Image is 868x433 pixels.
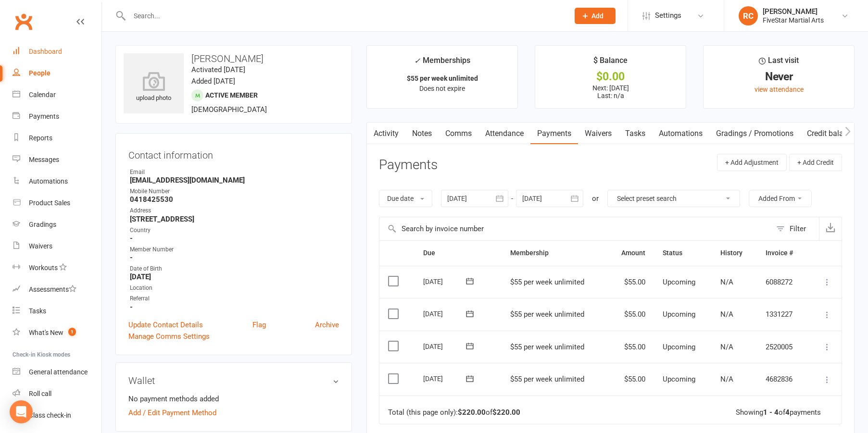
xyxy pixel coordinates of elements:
[130,226,339,235] div: Country
[130,284,339,293] div: Location
[128,146,339,161] h3: Contact information
[578,123,618,145] a: Waivers
[13,127,101,149] a: Reports
[128,407,216,419] a: Add / Edit Payment Method
[10,400,33,423] div: Open Intercom Messenger
[407,74,478,82] strong: $55 per week unlimited
[29,411,71,419] div: Class check-in
[13,322,101,344] a: What's New1
[130,264,339,273] div: Date of Birth
[423,371,467,386] div: [DATE]
[755,86,804,93] a: view attendance
[720,310,733,319] span: N/A
[419,85,465,92] span: Does not expire
[124,53,344,64] h3: [PERSON_NAME]
[415,241,502,265] th: Due
[29,390,51,397] div: Roll call
[130,245,339,254] div: Member Number
[757,331,808,363] td: 2520005
[130,303,339,311] strong: -
[763,408,779,417] strong: 1 - 4
[763,7,824,16] div: [PERSON_NAME]
[757,298,808,331] td: 1331227
[663,375,695,384] span: Upcoming
[128,375,339,386] h3: Wallet
[720,375,733,384] span: N/A
[13,84,101,106] a: Calendar
[130,272,339,281] strong: [DATE]
[191,105,267,114] span: [DEMOGRAPHIC_DATA]
[423,306,467,321] div: [DATE]
[29,307,46,315] div: Tasks
[315,319,339,331] a: Archive
[13,279,101,300] a: Assessments
[736,408,821,417] div: Showing of payments
[29,177,68,185] div: Automations
[130,215,339,223] strong: [STREET_ADDRESS]
[414,56,420,65] i: ✓
[367,123,405,145] a: Activity
[591,12,604,20] span: Add
[478,123,530,145] a: Attendance
[130,195,339,204] strong: 0418425530
[458,408,486,417] strong: $220.00
[663,278,695,286] span: Upcoming
[191,77,235,86] time: Added [DATE]
[252,319,266,331] a: Flag
[130,234,339,243] strong: -
[13,405,101,426] a: Class kiosk mode
[29,48,62,55] div: Dashboard
[759,54,799,72] div: Last visit
[800,123,862,145] a: Credit balance
[379,217,771,240] input: Search by invoice number
[593,54,628,72] div: $ Balance
[130,187,339,196] div: Mobile Number
[13,41,101,62] a: Dashboard
[130,294,339,303] div: Referral
[663,310,695,319] span: Upcoming
[423,339,467,354] div: [DATE]
[130,168,339,177] div: Email
[126,9,562,23] input: Search...
[29,91,56,99] div: Calendar
[712,72,845,82] div: Never
[592,193,599,204] div: or
[785,408,790,417] strong: 4
[13,171,101,192] a: Automations
[492,408,520,417] strong: $220.00
[13,383,101,405] a: Roll call
[739,6,758,25] div: RC
[414,54,470,72] div: Memberships
[652,123,709,145] a: Automations
[29,69,50,77] div: People
[130,253,339,262] strong: -
[663,343,695,351] span: Upcoming
[789,154,842,171] button: + Add Credit
[12,10,36,34] a: Clubworx
[607,331,654,363] td: $55.00
[530,123,578,145] a: Payments
[655,5,681,26] span: Settings
[757,266,808,298] td: 6088272
[618,123,652,145] a: Tasks
[749,190,812,207] button: Added From
[439,123,478,145] a: Comms
[544,72,677,82] div: $0.00
[128,393,339,405] li: No payment methods added
[13,214,101,235] a: Gradings
[379,190,432,207] button: Due date
[130,206,339,215] div: Address
[607,363,654,396] td: $55.00
[763,16,824,25] div: FiveStar Martial Arts
[720,278,733,286] span: N/A
[790,223,806,235] div: Filter
[29,134,52,142] div: Reports
[575,8,616,24] button: Add
[13,235,101,257] a: Waivers
[510,375,584,384] span: $55 per week unlimited
[29,156,59,163] div: Messages
[709,123,800,145] a: Gradings / Promotions
[29,112,59,120] div: Payments
[205,91,258,99] span: Active member
[29,221,56,228] div: Gradings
